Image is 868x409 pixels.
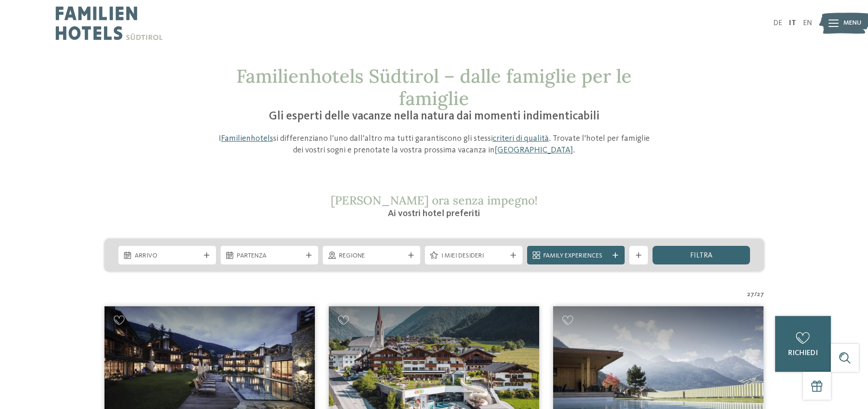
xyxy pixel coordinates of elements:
[775,316,831,372] a: richiedi
[221,134,273,143] a: Familienhotels
[747,290,754,299] span: 27
[495,146,573,154] a: [GEOGRAPHIC_DATA]
[843,19,861,28] span: Menu
[788,350,818,357] span: richiedi
[236,64,632,110] span: Familienhotels Südtirol – dalle famiglie per le famiglie
[237,251,302,261] span: Partenza
[135,251,200,261] span: Arrivo
[754,290,757,299] span: /
[757,290,764,299] span: 27
[543,251,608,261] span: Family Experiences
[339,251,404,261] span: Regione
[690,252,712,259] span: filtra
[789,20,796,27] a: IT
[773,20,782,27] a: DE
[388,209,480,218] span: Ai vostri hotel preferiti
[331,193,538,208] span: [PERSON_NAME] ora senza impegno!
[441,251,506,261] span: I miei desideri
[214,133,655,156] p: I si differenziano l’uno dall’altro ma tutti garantiscono gli stessi . Trovate l’hotel per famigl...
[803,20,812,27] a: EN
[493,134,549,143] a: criteri di qualità
[269,111,600,122] span: Gli esperti delle vacanze nella natura dai momenti indimenticabili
